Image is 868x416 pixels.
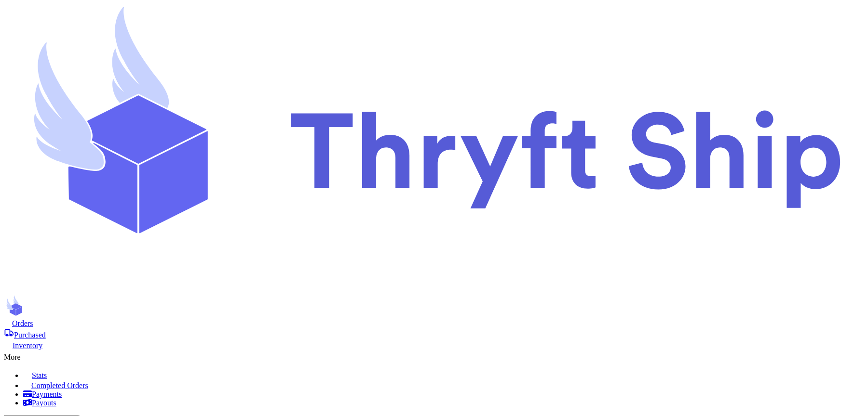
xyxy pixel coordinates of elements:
span: Purchased [14,331,46,339]
span: Completed Orders [31,381,88,390]
a: Purchased [4,328,864,339]
a: Orders [4,318,864,328]
a: Payouts [23,399,864,407]
div: More [4,350,864,362]
span: Orders [12,319,33,327]
a: Completed Orders [23,380,864,390]
a: Payments [23,390,864,399]
span: Inventory [13,341,42,350]
span: Payouts [32,399,56,407]
span: Stats [32,371,47,379]
span: Payments [32,390,62,398]
a: Inventory [4,339,864,350]
a: Stats [23,369,864,380]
